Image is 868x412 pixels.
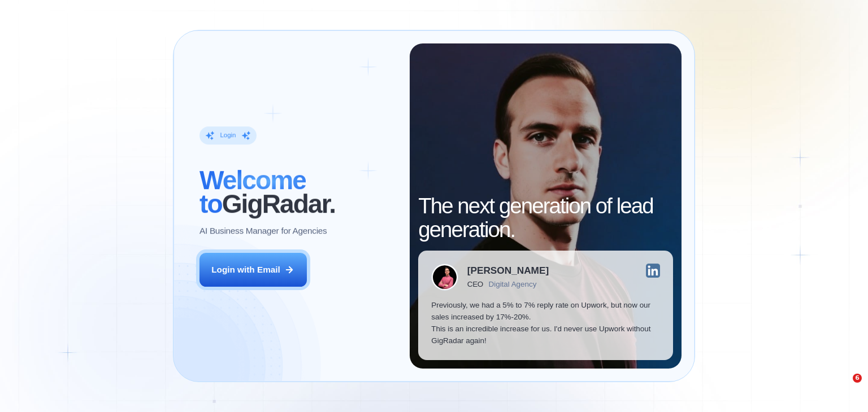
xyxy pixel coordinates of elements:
p: Previously, we had a 5% to 7% reply rate on Upwork, but now our sales increased by 17%-20%. This ... [431,299,660,347]
h2: ‍ GigRadar. [199,169,397,216]
p: AI Business Manager for Agencies [199,225,327,236]
span: Welcome to [199,166,306,219]
div: Digital Agency [489,280,537,288]
div: Login with Email [211,264,280,275]
div: CEO [467,280,483,288]
div: [PERSON_NAME] [467,266,549,275]
span: 6 [853,374,862,383]
h2: The next generation of lead generation. [418,194,673,242]
button: Login with Email [199,253,307,287]
div: Login [220,132,236,140]
iframe: Intercom live chat [830,374,857,401]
